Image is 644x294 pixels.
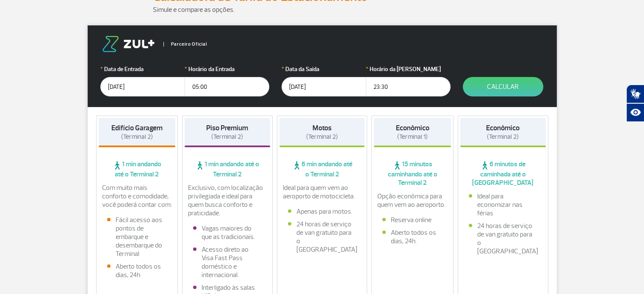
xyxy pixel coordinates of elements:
span: (Terminal 1) [397,133,428,141]
p: Com muito mais conforto e comodidade, você poderá contar com: [102,184,172,209]
strong: Econômico [396,124,429,132]
span: 6 min andando até o Terminal 2 [279,160,365,179]
button: Calcular [463,77,543,96]
strong: Motos [312,124,332,132]
strong: Piso Premium [206,124,248,132]
p: Simule e compare as opções. [153,5,492,15]
li: Fácil acesso aos pontos de embarque e desembarque do Terminal [107,216,167,258]
p: Exclusivo, com localização privilegiada e ideal para quem busca conforto e praticidade. [188,184,267,217]
input: dd/mm/aaaa [282,77,366,96]
input: hh:mm [185,77,269,96]
span: Parceiro Oficial [163,42,207,47]
span: (Terminal 2) [487,133,519,141]
strong: Econômico [486,124,520,132]
span: (Terminal 2) [121,133,153,141]
label: Data de Entrada [100,65,185,74]
button: Abrir tradutor de língua de sinais. [626,85,644,103]
li: Aberto todos os dias, 24h. [382,228,442,245]
p: Opção econômica para quem vem ao aeroporto. [377,192,448,209]
li: Reserva online [382,216,442,224]
span: (Terminal 2) [211,133,243,141]
input: dd/mm/aaaa [100,77,185,96]
label: Data da Saída [282,65,366,74]
li: 24 horas de serviço de van gratuito para o [GEOGRAPHIC_DATA] [288,220,357,254]
p: Ideal para quem vem ao aeroporto de motocicleta. [283,184,362,201]
li: Ideal para economizar nas férias [469,192,537,217]
li: Apenas para motos. [288,207,357,216]
span: 15 minutos caminhando até o Terminal 2 [374,160,451,187]
li: Aberto todos os dias, 24h [107,262,167,279]
li: 24 horas de serviço de van gratuito para o [GEOGRAPHIC_DATA] [469,222,537,256]
strong: Edifício Garagem [111,124,163,132]
span: 1 min andando até o Terminal 2 [185,160,270,179]
label: Horário da [PERSON_NAME] [366,65,451,74]
span: (Terminal 2) [306,133,338,141]
div: Plugin de acessibilidade da Hand Talk. [626,85,644,122]
li: Acesso direto ao Visa Fast Pass doméstico e internacional. [193,245,262,279]
span: 1 min andando até o Terminal 2 [99,160,176,179]
label: Horário da Entrada [185,65,269,74]
span: 6 minutos de caminhada até o [GEOGRAPHIC_DATA] [460,160,546,187]
input: hh:mm [366,77,451,96]
img: logo-zul.png [100,36,156,52]
li: Vagas maiores do que as tradicionais. [193,224,262,241]
button: Abrir recursos assistivos. [626,103,644,122]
